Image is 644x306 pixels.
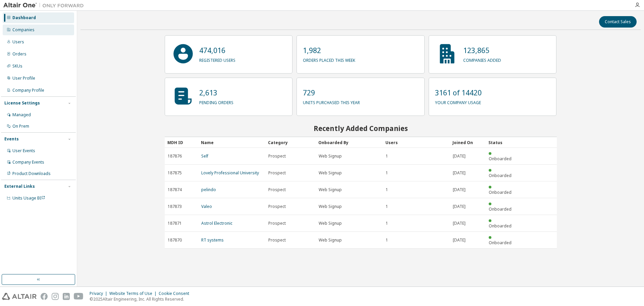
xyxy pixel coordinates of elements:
[12,63,22,69] div: SKUs
[3,2,87,9] img: Altair One
[489,223,512,229] span: Onboarded
[386,204,388,209] span: 1
[165,124,557,133] h2: Recently Added Companies
[167,137,196,148] div: MDH ID
[90,291,109,296] div: Privacy
[319,170,342,176] span: Web Signup
[168,154,182,159] span: 187876
[4,184,35,189] div: External Links
[463,45,501,55] p: 123,865
[319,237,342,243] span: Web Signup
[199,98,233,105] p: pending orders
[201,137,263,148] div: Name
[319,204,342,209] span: Web Signup
[199,88,233,98] p: 2,613
[4,136,19,142] div: Events
[12,148,35,154] div: User Events
[453,187,466,192] span: [DATE]
[453,170,466,176] span: [DATE]
[452,137,483,148] div: Joined On
[386,170,388,176] span: 1
[453,204,466,209] span: [DATE]
[12,39,24,45] div: Users
[385,137,447,148] div: Users
[268,137,313,148] div: Category
[201,170,259,176] a: Lovely Professional University
[599,16,637,28] button: Contact Sales
[489,189,512,195] span: Onboarded
[386,237,388,243] span: 1
[12,160,44,165] div: Company Events
[12,15,36,20] div: Dashboard
[201,153,208,159] a: Self
[12,171,51,176] div: Product Downloads
[201,204,212,209] a: Valeo
[386,154,388,159] span: 1
[2,293,37,300] img: altair_logo.svg
[199,45,235,55] p: 474,016
[4,100,40,106] div: License Settings
[303,98,360,105] p: units purchased this year
[168,237,182,243] span: 187870
[303,88,360,98] p: 729
[159,291,193,296] div: Cookie Consent
[201,237,224,243] a: RT systems
[201,220,232,226] a: Astrol Electronic
[168,170,182,176] span: 187875
[12,51,26,57] div: Orders
[303,55,355,63] p: orders placed this week
[489,240,512,246] span: Onboarded
[489,173,512,178] span: Onboarded
[52,293,59,300] img: instagram.svg
[319,221,342,226] span: Web Signup
[74,293,84,300] img: youtube.svg
[12,195,45,201] span: Units Usage BI
[435,98,482,105] p: your company usage
[303,45,355,55] p: 1,982
[386,187,388,192] span: 1
[453,221,466,226] span: [DATE]
[268,170,286,176] span: Prospect
[12,124,29,129] div: On Prem
[453,154,466,159] span: [DATE]
[268,237,286,243] span: Prospect
[90,296,193,302] p: © 2025 Altair Engineering, Inc. All Rights Reserved.
[12,76,35,81] div: User Profile
[168,187,182,192] span: 187874
[386,221,388,226] span: 1
[268,154,286,159] span: Prospect
[201,187,216,192] a: pelindo
[268,221,286,226] span: Prospect
[319,187,342,192] span: Web Signup
[318,137,380,148] div: Onboarded By
[12,112,31,118] div: Managed
[463,55,501,63] p: companies added
[489,206,512,212] span: Onboarded
[268,187,286,192] span: Prospect
[319,154,342,159] span: Web Signup
[489,156,512,162] span: Onboarded
[168,221,182,226] span: 187871
[453,237,466,243] span: [DATE]
[63,293,70,300] img: linkedin.svg
[199,55,235,63] p: registered users
[488,137,517,148] div: Status
[12,27,35,33] div: Companies
[168,204,182,209] span: 187873
[12,88,44,93] div: Company Profile
[435,88,482,98] p: 3161 of 14420
[109,291,159,296] div: Website Terms of Use
[268,204,286,209] span: Prospect
[41,293,48,300] img: facebook.svg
